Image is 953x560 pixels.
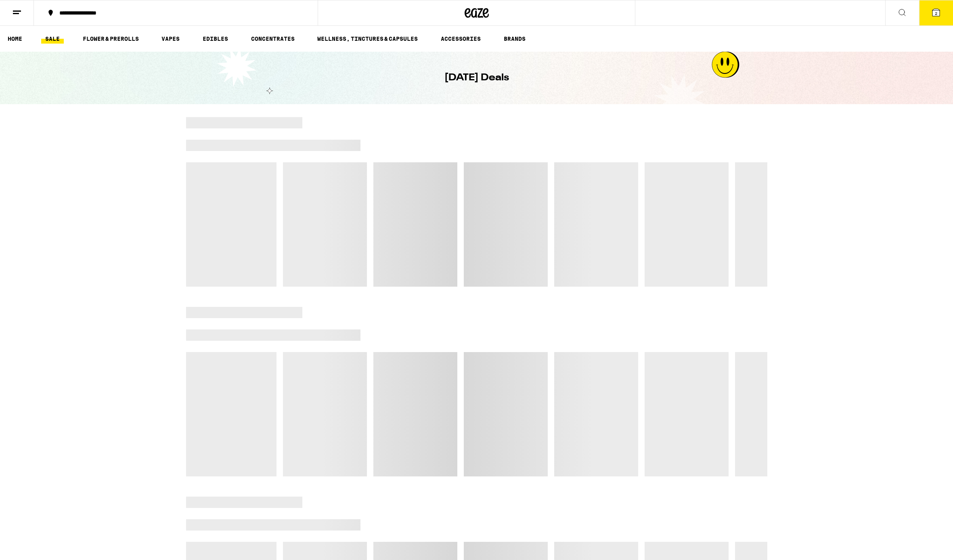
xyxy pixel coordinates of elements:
a: FLOWER & PREROLLS [79,34,143,44]
a: HOME [4,34,26,44]
a: CONCENTRATES [247,34,299,44]
a: SALE [41,34,64,44]
span: 2 [935,11,937,16]
a: ACCESSORIES [437,34,485,44]
a: EDIBLES [199,34,232,44]
a: VAPES [157,34,184,44]
h1: [DATE] Deals [444,71,509,85]
a: WELLNESS, TINCTURES & CAPSULES [313,34,422,44]
button: 2 [919,0,953,25]
a: BRANDS [500,34,530,44]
